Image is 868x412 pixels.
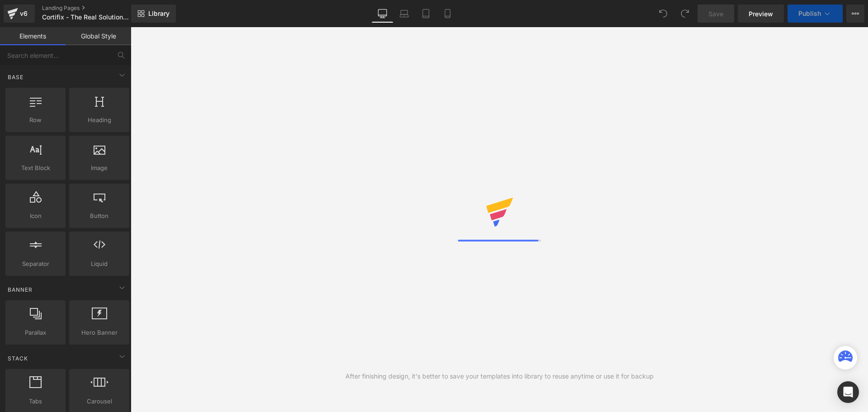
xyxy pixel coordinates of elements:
span: Parallax [8,328,63,337]
span: Image [72,163,127,173]
span: Icon [8,211,63,221]
span: Preview [749,9,773,19]
a: Desktop [372,5,393,23]
div: After finishing design, it's better to save your templates into library to reuse anytime or use i... [345,371,654,381]
span: Tabs [8,397,63,406]
span: Save [708,9,723,19]
span: Cortifix - The Real Solution To High [MEDICAL_DATA] - S [42,14,129,21]
span: Button [72,211,127,221]
div: Open Intercom Messenger [837,381,859,403]
span: Liquid [72,259,127,269]
a: Laptop [393,5,415,23]
a: v6 [4,5,35,23]
span: Carousel [72,397,127,406]
span: Text Block [8,163,63,173]
span: Heading [72,115,127,125]
span: Publish [798,10,821,17]
button: Redo [676,5,694,23]
span: Hero Banner [72,328,127,337]
span: Stack [7,354,29,363]
span: Library [148,9,170,18]
a: Global Style [66,27,131,45]
button: Publish [788,5,843,23]
div: v6 [18,8,29,19]
button: More [846,5,864,23]
a: New Library [131,5,176,23]
span: Separator [8,259,63,269]
span: Base [7,73,24,81]
span: Row [8,115,63,125]
a: Tablet [415,5,437,23]
span: Banner [7,285,33,294]
button: Undo [654,5,672,23]
a: Preview [738,5,784,23]
a: Mobile [437,5,458,23]
a: Landing Pages [42,5,146,12]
